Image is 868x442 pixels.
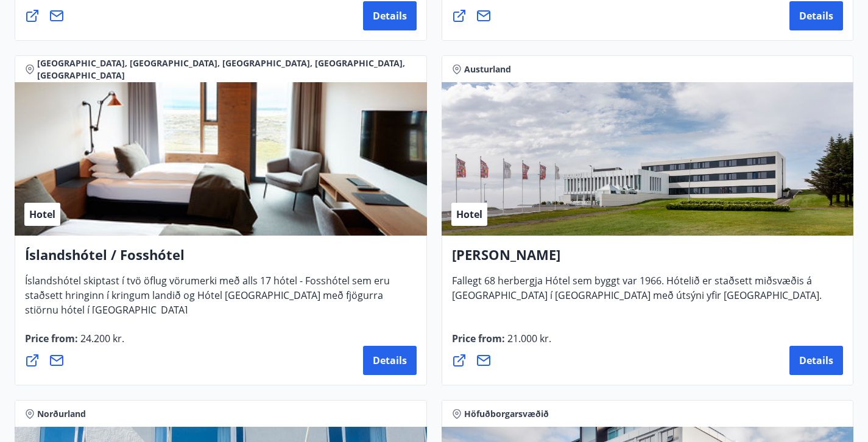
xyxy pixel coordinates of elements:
[25,245,417,273] h4: Íslandshótel / Fosshótel
[505,332,551,345] span: 21.000 kr.
[456,208,482,221] span: Hotel
[452,245,844,273] h4: [PERSON_NAME]
[789,346,843,375] button: Details
[373,9,407,23] span: Details
[37,408,86,420] span: Norðurland
[363,346,417,375] button: Details
[464,408,549,420] span: Höfuðborgarsvæðið
[363,1,417,30] button: Details
[789,1,843,30] button: Details
[29,208,55,221] span: Hotel
[25,274,390,326] span: Íslandshótel skiptast í tvö öflug vörumerki með alls 17 hótel - Fosshótel sem eru staðsett hringi...
[452,332,551,355] span: Price from :
[373,354,407,367] span: Details
[37,57,417,82] span: [GEOGRAPHIC_DATA], [GEOGRAPHIC_DATA], [GEOGRAPHIC_DATA], [GEOGRAPHIC_DATA], [GEOGRAPHIC_DATA]
[452,274,822,312] span: Fallegt 68 herbergja Hótel sem byggt var 1966. Hótelið er staðsett miðsvæðis á [GEOGRAPHIC_DATA] ...
[464,63,511,75] span: Austurland
[25,332,124,355] span: Price from :
[799,354,833,367] span: Details
[78,332,124,345] span: 24.200 kr.
[799,9,833,23] span: Details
